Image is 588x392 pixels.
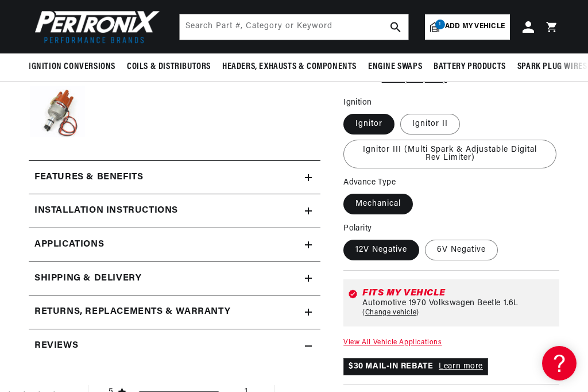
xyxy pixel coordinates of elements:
[343,114,394,134] label: Ignitor
[29,194,320,228] summary: Installation instructions
[29,61,115,73] span: Ignition Conversions
[34,170,143,185] h2: Features & Benefits
[34,271,141,286] h2: Shipping & Delivery
[343,176,397,189] legend: Advance Type
[29,7,161,47] img: Pertronix
[343,194,413,214] label: Mechanical
[29,161,320,194] summary: Features & Benefits
[434,61,506,73] span: Battery Products
[222,61,357,73] span: Headers, Exhausts & Components
[34,305,230,320] h2: Returns, Replacements & Warranty
[445,21,505,32] span: Add my vehicle
[343,339,442,346] a: View All Vehicle Applications
[343,140,556,168] label: Ignitor III (Multi Spark & Adjustable Digital Rev Limiter)
[439,363,483,371] a: Learn more
[29,53,121,80] summary: Ignition Conversions
[216,53,362,80] summary: Headers, Exhausts & Components
[428,53,512,80] summary: Battery Products
[362,289,555,298] div: Fits my vehicle
[435,20,445,29] span: 1
[362,308,419,317] a: Change vehicle
[121,53,216,80] summary: Coils & Distributors
[362,53,428,80] summary: Engine Swaps
[343,359,488,376] p: $30 MAIL-IN REBATE
[29,86,86,143] button: Load image 6 in gallery view
[34,237,104,252] span: Applications
[425,14,510,40] a: 1Add my vehicle
[368,61,422,73] span: Engine Swaps
[29,262,320,295] summary: Shipping & Delivery
[383,14,408,40] button: search button
[517,61,587,73] span: Spark Plug Wires
[127,61,211,73] span: Coils & Distributors
[34,339,78,353] h2: Reviews
[362,299,519,308] span: Automotive 1970 Volkswagen Beetle 1.6L
[343,222,373,235] legend: Polarity
[29,295,320,329] summary: Returns, Replacements & Warranty
[180,14,408,40] input: Search Part #, Category or Keyword
[425,240,498,260] label: 6V Negative
[34,203,178,218] h2: Installation instructions
[343,240,419,260] label: 12V Negative
[343,97,373,109] legend: Ignition
[29,329,320,363] summary: Reviews
[29,228,320,262] a: Applications
[400,114,460,134] label: Ignitor II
